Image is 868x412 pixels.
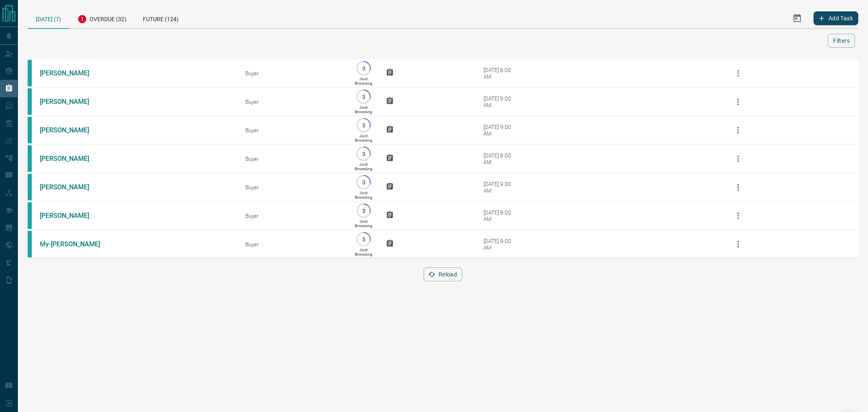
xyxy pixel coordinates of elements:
[40,212,101,219] a: [PERSON_NAME]
[40,240,101,248] a: My-[PERSON_NAME]
[40,98,101,105] a: [PERSON_NAME]
[28,174,32,200] div: condos.ca
[828,34,855,48] button: Filters
[28,231,32,257] div: condos.ca
[245,241,341,248] div: Buyer
[355,162,372,171] p: Just Browsing
[40,155,101,162] a: [PERSON_NAME]
[361,122,367,128] p: 3
[355,77,372,85] p: Just Browsing
[355,191,372,199] p: Just Browsing
[28,8,69,29] div: [DATE] (7)
[787,9,807,28] button: Select Date Range
[245,213,341,219] div: Buyer
[361,151,367,157] p: 3
[28,88,32,115] div: condos.ca
[813,11,858,25] button: Add Task
[483,67,518,80] div: [DATE] 6:00 AM
[245,70,341,77] div: Buyer
[483,238,518,251] div: [DATE] 9:00 AM
[28,202,32,229] div: condos.ca
[245,127,341,134] div: Buyer
[245,184,341,191] div: Buyer
[40,183,101,191] a: [PERSON_NAME]
[355,248,372,256] p: Just Browsing
[361,65,367,71] p: 3
[355,105,372,114] p: Just Browsing
[361,236,367,242] p: 3
[69,8,135,28] div: Overdue (32)
[483,152,518,165] div: [DATE] 9:00 AM
[135,8,187,28] div: Future (124)
[483,95,518,108] div: [DATE] 9:00 AM
[245,156,341,162] div: Buyer
[28,60,32,86] div: condos.ca
[355,219,372,228] p: Just Browsing
[40,69,101,77] a: [PERSON_NAME]
[483,181,518,194] div: [DATE] 9:00 AM
[355,134,372,142] p: Just Browsing
[483,209,518,222] div: [DATE] 9:00 AM
[40,126,101,134] a: [PERSON_NAME]
[245,99,341,105] div: Buyer
[483,124,518,137] div: [DATE] 9:00 AM
[361,208,367,214] p: 3
[28,117,32,143] div: condos.ca
[361,179,367,185] p: 3
[28,145,32,172] div: condos.ca
[424,267,462,281] button: Reload
[361,94,367,100] p: 3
